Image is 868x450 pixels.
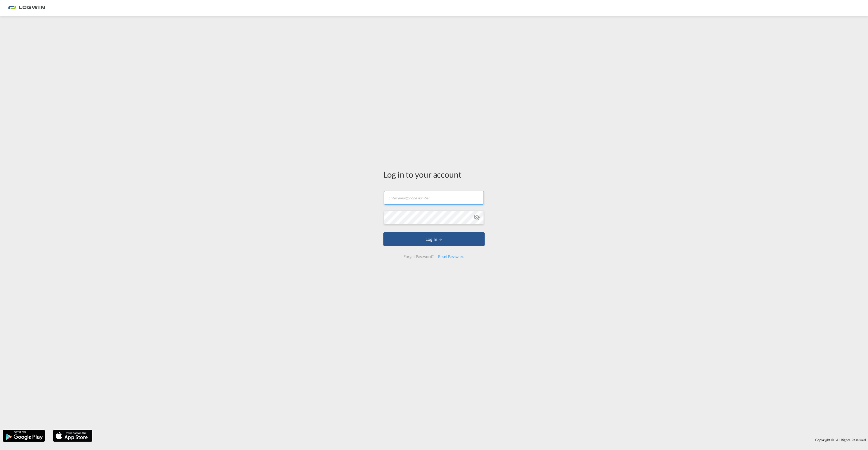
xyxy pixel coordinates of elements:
[436,252,467,262] div: Reset Password
[473,214,480,221] md-icon: icon-eye-off
[383,232,485,246] button: LOGIN
[384,191,484,205] input: Enter email/phone number
[95,435,868,445] div: Copyright © . All Rights Reserved
[383,169,485,180] div: Log in to your account
[8,2,45,14] img: 2761ae10d95411efa20a1f5e0282d2d7.png
[2,429,45,442] img: google.png
[401,252,436,262] div: Forgot Password?
[53,429,93,442] img: apple.png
